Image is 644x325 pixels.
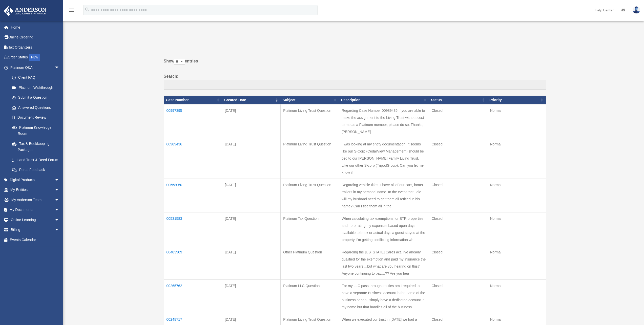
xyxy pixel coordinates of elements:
[4,195,67,205] a: My Anderson Teamarrow_drop_down
[487,138,546,179] td: Normal
[222,179,281,212] td: [DATE]
[339,138,429,179] td: I was looking at my entity documentation. It seems like our S-Corp (CedarView Management) should ...
[281,246,339,279] td: Other Platinum Question
[85,7,90,12] i: search
[54,225,65,235] span: arrow_drop_down
[487,279,546,313] td: Normal
[222,138,281,179] td: [DATE]
[339,212,429,246] td: When calculating tax exemptions for STR properties and I pro rating my expenses based upon days a...
[54,215,65,225] span: arrow_drop_down
[164,73,546,90] label: Search:
[429,138,487,179] td: Closed
[54,195,65,205] span: arrow_drop_down
[4,225,67,235] a: Billingarrow_drop_down
[429,279,487,313] td: Closed
[7,93,65,103] a: Submit a Question
[54,175,65,185] span: arrow_drop_down
[174,59,185,65] select: Showentries
[7,139,65,155] a: Tax & Bookkeeping Packages
[222,212,281,246] td: [DATE]
[429,96,487,104] th: Status: activate to sort column ascending
[164,80,546,90] input: Search:
[4,215,67,225] a: Online Learningarrow_drop_down
[339,179,429,212] td: Regarding vehicle titles. I have all of our cars, boats trailers in my personal name. In the even...
[164,104,222,138] td: 00997395
[54,62,65,73] span: arrow_drop_down
[487,96,546,104] th: Priority: activate to sort column ascending
[339,96,429,104] th: Description: activate to sort column ascending
[281,104,339,138] td: Platinum Living Trust Question
[281,279,339,313] td: Platinum LLC Question
[2,6,48,16] img: Anderson Advisors Platinum Portal
[4,32,67,42] a: Online Ordering
[4,62,65,73] a: Platinum Q&Aarrow_drop_down
[4,42,67,52] a: Tax Organizers
[281,179,339,212] td: Platinum Living Trust Question
[7,82,65,93] a: Platinum Walkthrough
[487,212,546,246] td: Normal
[164,179,222,212] td: 00568050
[164,96,222,104] th: Case Number: activate to sort column ascending
[4,175,67,185] a: Digital Productsarrow_drop_down
[487,179,546,212] td: Normal
[222,104,281,138] td: [DATE]
[4,205,67,215] a: My Documentsarrow_drop_down
[54,185,65,195] span: arrow_drop_down
[339,104,429,138] td: Regarding Case Number 00989436 If you are able to make the assignment to the Living Trust without...
[339,279,429,313] td: For my LLC pass through entities am I required to have a separate Business account in the name of...
[164,246,222,279] td: 00483909
[487,246,546,279] td: Normal
[281,138,339,179] td: Platinum Living Trust Question
[429,104,487,138] td: Closed
[429,246,487,279] td: Closed
[429,212,487,246] td: Closed
[29,54,40,61] div: NEW
[7,113,65,123] a: Document Review
[7,73,65,83] a: Client FAQ
[281,212,339,246] td: Platinum Tax Question
[4,185,67,195] a: My Entitiesarrow_drop_down
[68,9,74,13] a: menu
[487,104,546,138] td: Normal
[164,58,546,70] label: Show entries
[222,279,281,313] td: [DATE]
[222,246,281,279] td: [DATE]
[164,138,222,179] td: 00989436
[68,7,74,13] i: menu
[7,102,62,113] a: Answered Questions
[222,96,281,104] th: Created Date: activate to sort column ascending
[54,205,65,215] span: arrow_drop_down
[164,279,222,313] td: 00265762
[7,165,65,175] a: Portal Feedback
[164,212,222,246] td: 00531583
[4,52,67,63] a: Order StatusNEW
[281,96,339,104] th: Subject: activate to sort column ascending
[7,155,65,165] a: Land Trust & Deed Forum
[429,179,487,212] td: Closed
[339,246,429,279] td: Regarding the [US_STATE] Cares act. I've already qualified for the exemption and paid my insuranc...
[633,6,640,14] img: User Pic
[4,22,67,32] a: Home
[4,235,67,245] a: Events Calendar
[7,122,65,139] a: Platinum Knowledge Room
